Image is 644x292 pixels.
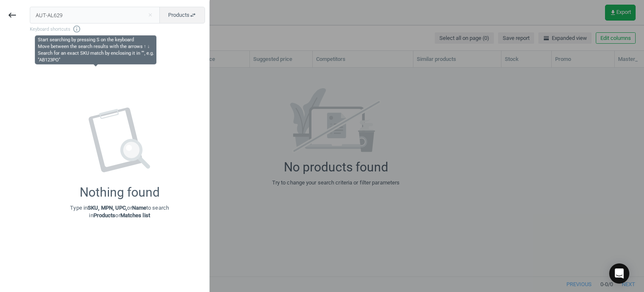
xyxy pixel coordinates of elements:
strong: Matches list [120,212,150,218]
span: Keyboard shortcuts [30,25,205,33]
strong: Name [132,205,146,211]
div: Open Intercom Messenger [609,263,629,284]
i: info_outline [73,25,81,33]
button: keyboard_backspace [3,5,22,25]
span: Products [168,11,196,19]
div: Start searching by pressing S on the keyboard Move between the search results with the arrows ↑ ↓... [38,37,154,63]
button: Productsswap_horiz [159,7,205,24]
i: swap_horiz [190,12,196,18]
strong: Products [93,212,116,218]
div: Nothing found [80,185,160,200]
p: Type in or to search in or [70,204,169,219]
input: Enter the SKU or product name [30,7,160,24]
button: Close [144,11,156,19]
strong: SKU, MPN, UPC, [88,205,127,211]
i: keyboard_backspace [7,10,17,20]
